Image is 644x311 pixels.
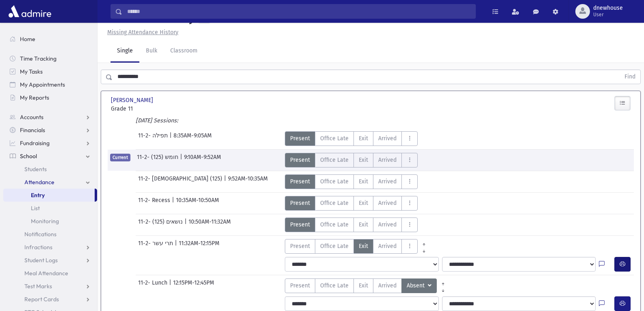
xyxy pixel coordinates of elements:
span: | [172,196,176,211]
span: 11-2- תפילה [138,131,169,146]
span: Present [290,220,310,229]
span: Time Tracking [20,55,56,62]
div: AttTypes [285,217,418,232]
a: Missing Attendance History [104,29,178,36]
span: Present [290,134,310,143]
span: Present [290,177,310,186]
button: Absent [401,278,437,293]
span: Arrived [378,156,397,164]
span: | [169,131,173,146]
span: Student Logs [24,257,58,264]
span: Office Late [320,156,349,164]
span: Absent [407,281,426,290]
span: Office Late [320,177,349,186]
span: Present [290,242,310,250]
span: Exit [359,281,368,290]
span: Students [24,165,47,173]
span: Arrived [378,281,397,290]
button: Find [620,70,640,84]
span: Entry [31,191,45,199]
span: Test Marks [24,283,52,290]
span: My Tasks [20,68,43,75]
a: Test Marks [3,280,97,293]
span: School [20,152,37,160]
span: List [31,204,40,212]
span: Infractions [24,244,52,251]
a: Infractions [3,241,97,254]
div: AttTypes [285,196,418,211]
span: Exit [359,134,368,143]
span: Present [290,281,310,290]
a: Time Tracking [3,52,97,65]
a: My Tasks [3,65,97,78]
u: Missing Attendance History [107,29,178,36]
div: AttTypes [285,278,449,293]
span: Exit [359,220,368,229]
span: 12:15PM-12:45PM [173,278,214,293]
span: | [224,174,228,189]
span: Present [290,199,310,207]
span: 11-2- Lunch [138,278,169,293]
span: 11-2- חומש (125) [137,153,180,167]
span: Office Late [320,134,349,143]
span: Accounts [20,113,43,121]
a: Bulk [139,40,164,63]
span: 9:10AM-9:52AM [184,153,221,167]
span: Arrived [378,177,397,186]
span: Office Late [320,199,349,207]
a: Students [3,163,97,176]
span: Home [20,35,35,43]
a: My Appointments [3,78,97,91]
div: AttTypes [285,174,418,189]
span: Notifications [24,231,56,238]
i: [DATE] Sessions: [136,117,178,124]
img: AdmirePro [7,3,53,20]
a: Entry [3,189,95,202]
a: Monitoring [3,215,97,228]
span: Attendance [24,178,54,186]
span: Financials [20,126,45,134]
span: Exit [359,156,368,164]
a: Report Cards [3,293,97,306]
span: Monitoring [31,217,59,225]
span: Present [290,156,310,164]
span: | [175,239,179,254]
span: 10:50AM-11:32AM [189,217,231,232]
div: AttTypes [285,153,418,167]
span: 11-2- Recess [138,196,172,211]
a: Attendance [3,176,97,189]
a: Financials [3,124,97,137]
span: 11-2- תרי עשר [138,239,175,254]
span: Arrived [378,220,397,229]
span: My Appointments [20,81,65,88]
span: 11-2- נושאים (125) [138,217,184,232]
span: Office Late [320,242,349,250]
span: Grade 11 [111,104,191,113]
span: Arrived [378,134,397,143]
span: Meal Attendance [24,270,68,277]
span: Arrived [378,242,397,250]
a: Single [111,40,139,63]
a: Classroom [164,40,204,63]
a: Fundraising [3,137,97,150]
span: | [180,153,184,167]
a: Notifications [3,228,97,241]
input: Search [122,4,475,19]
a: Accounts [3,111,97,124]
a: School [3,150,97,163]
a: My Reports [3,91,97,104]
span: 11:32AM-12:15PM [179,239,219,254]
span: 10:35AM-10:50AM [176,196,219,211]
span: Arrived [378,199,397,207]
span: [PERSON_NAME] [111,96,155,104]
span: 8:35AM-9:05AM [173,131,212,146]
span: dnewhouse [593,5,623,11]
span: | [169,278,173,293]
span: Exit [359,199,368,207]
span: Report Cards [24,296,59,303]
span: | [184,217,189,232]
div: AttTypes [285,131,418,146]
span: 9:52AM-10:35AM [228,174,268,189]
span: Exit [359,177,368,186]
span: 11-2- [DEMOGRAPHIC_DATA] (125) [138,174,224,189]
